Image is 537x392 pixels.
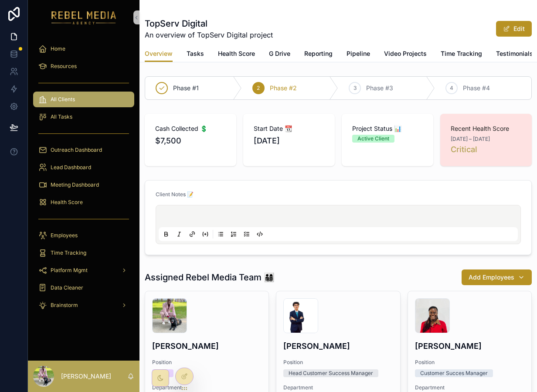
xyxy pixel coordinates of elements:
[218,46,255,63] a: Health Score
[33,160,134,175] a: Lead Dashboard
[51,147,102,153] span: Outreach Dashboard
[366,84,393,92] span: Phase #3
[451,143,477,156] a: Critical
[347,49,370,58] span: Pipeline
[51,63,77,70] span: Resources
[357,135,389,143] div: Active Client
[33,297,134,313] a: Brainstorm
[218,49,255,58] span: Health Score
[33,142,134,158] a: Outreach Dashboard
[155,135,226,147] span: $7,500
[347,46,370,63] a: Pipeline
[283,359,393,366] span: Position
[283,340,393,352] h4: [PERSON_NAME]
[33,109,134,125] a: All Tasks
[450,85,453,92] span: 4
[155,124,226,133] span: Cash Collected 💲
[496,49,533,58] span: Testimonials
[61,372,111,381] p: [PERSON_NAME]
[33,245,134,261] a: Time Tracking
[415,340,524,352] h4: [PERSON_NAME]
[469,273,514,282] span: Add Employees
[352,124,423,133] span: Project Status 📊
[145,49,173,58] span: Overview
[173,84,199,92] span: Phase #1
[283,384,393,391] span: Department
[496,46,533,63] a: Testimonials
[28,35,139,324] div: scrollable content
[451,136,490,143] span: [DATE] – [DATE]
[451,124,521,133] span: Recent Health Score
[384,46,427,63] a: Video Projects
[415,384,524,391] span: Department
[33,41,134,57] a: Home
[270,84,297,92] span: Phase #2
[51,199,83,206] span: Health Score
[353,85,357,92] span: 3
[304,49,333,58] span: Reporting
[51,232,78,239] span: Employees
[145,271,275,283] h1: Assigned Rebel Media Team 👨‍👩‍👧‍👦
[51,181,99,188] span: Meeting Dashboard
[254,124,324,133] span: Start Date 📆
[496,21,532,37] button: Edit
[420,369,488,377] div: Customer Succes Manager
[269,49,290,58] span: G Drive
[51,302,78,309] span: Brainstorm
[33,228,134,243] a: Employees
[254,135,324,147] span: [DATE]
[51,284,83,291] span: Data Cleaner
[152,384,262,391] span: Department
[463,84,490,92] span: Phase #4
[304,46,333,63] a: Reporting
[51,267,88,274] span: Platform Mgmt
[33,280,134,296] a: Data Cleaner
[289,369,373,377] div: Head Customer Success Manager
[51,249,86,256] span: Time Tracking
[145,17,273,30] h1: TopServ Digital
[33,92,134,107] a: All Clients
[152,359,262,366] span: Position
[33,262,134,278] a: Platform Mgmt
[441,46,482,63] a: Time Tracking
[462,269,532,285] button: Add Employees
[187,46,204,63] a: Tasks
[33,194,134,210] a: Health Score
[152,340,262,352] h4: [PERSON_NAME]
[51,113,72,120] span: All Tasks
[51,10,116,24] img: App logo
[441,49,482,58] span: Time Tracking
[33,58,134,74] a: Resources
[145,46,173,62] a: Overview
[145,30,273,40] span: An overview of TopServ Digital project
[51,164,91,171] span: Lead Dashboard
[415,359,524,366] span: Position
[51,45,65,52] span: Home
[384,49,427,58] span: Video Projects
[269,46,290,63] a: G Drive
[257,85,260,92] span: 2
[33,177,134,193] a: Meeting Dashboard
[187,49,204,58] span: Tasks
[156,191,194,198] span: Client Notes 📝
[51,96,75,103] span: All Clients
